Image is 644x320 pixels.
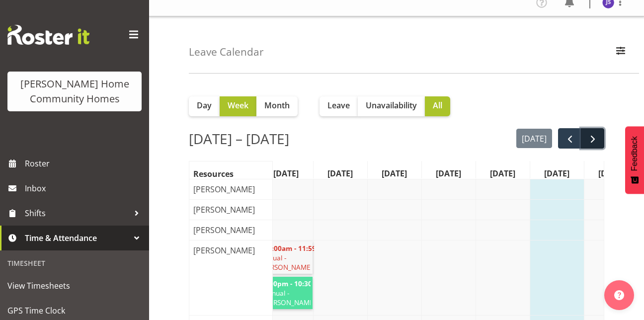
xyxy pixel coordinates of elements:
[220,96,256,116] button: Week
[191,183,257,195] span: [PERSON_NAME]
[610,41,631,63] button: Filter Employees
[596,167,626,179] span: [DATE]
[581,128,604,149] button: next
[262,288,311,307] span: Annual - [PERSON_NAME]
[433,99,442,111] span: All
[25,206,129,221] span: Shifts
[197,99,212,111] span: Day
[358,96,425,116] button: Unavailability
[7,25,89,45] img: Rosterit website logo
[542,167,571,179] span: [DATE]
[191,204,257,216] span: [PERSON_NAME]
[558,128,581,149] button: prev
[625,126,644,194] button: Feedback - Show survey
[7,278,142,293] span: View Timesheets
[271,167,301,179] span: [DATE]
[189,128,289,149] h2: [DATE] – [DATE]
[191,168,236,180] span: Resources
[189,46,264,58] h4: Leave Calendar
[264,99,290,111] span: Month
[263,243,314,253] span: 12:00am - 11:59pm
[228,99,248,111] span: Week
[191,244,257,256] span: [PERSON_NAME]
[327,99,350,111] span: Leave
[7,303,142,318] span: GPS Time Clock
[25,231,129,245] span: Time & Attendance
[366,99,417,111] span: Unavailability
[614,290,624,300] img: help-xxl-2.png
[325,167,355,179] span: [DATE]
[425,96,450,116] button: All
[2,273,147,298] a: View Timesheets
[320,96,358,116] button: Leave
[17,77,132,106] div: [PERSON_NAME] Home Community Homes
[630,136,639,171] span: Feedback
[25,156,144,171] span: Roster
[2,253,147,273] div: Timesheet
[189,96,220,116] button: Day
[259,253,311,272] span: Annual - [PERSON_NAME]
[262,279,311,288] span: 3:00pm - 10:30pm
[256,96,298,116] button: Month
[191,224,257,236] span: [PERSON_NAME]
[488,167,517,179] span: [DATE]
[434,167,463,179] span: [DATE]
[380,167,409,179] span: [DATE]
[25,181,144,196] span: Inbox
[516,129,553,148] button: [DATE]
